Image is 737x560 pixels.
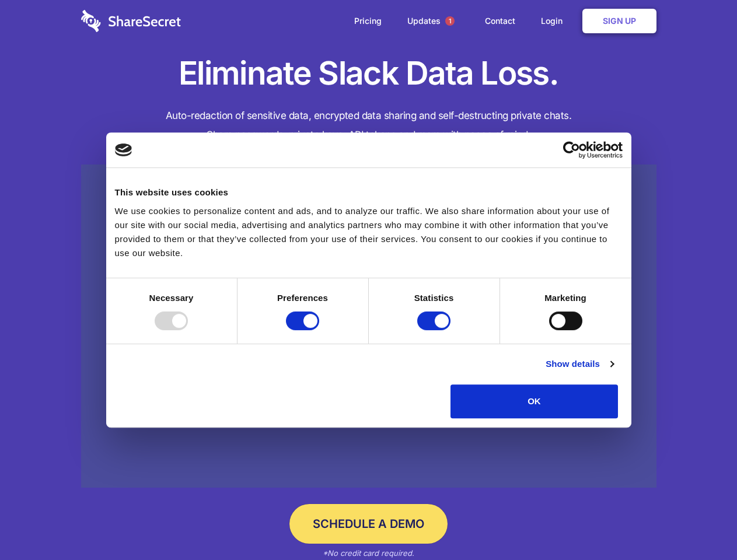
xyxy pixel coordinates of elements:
a: Sign Up [582,9,656,33]
a: Show details [546,357,613,371]
a: Usercentrics Cookiebot - opens in a new window [521,141,623,159]
a: Wistia video thumbnail [81,164,656,488]
h4: Auto-redaction of sensitive data, encrypted data sharing and self-destructing private chats. Shar... [81,106,656,145]
a: Login [529,3,580,39]
button: OK [450,384,618,418]
div: This website uses cookies [115,185,623,199]
div: We use cookies to personalize content and ads, and to analyze our traffic. We also share informat... [115,204,623,260]
strong: Marketing [544,293,586,303]
strong: Necessary [149,293,194,303]
img: logo-wordmark-white-trans-d4663122ce5f474addd5e946df7df03e33cb6a1c49d2221995e7729f52c070b2.svg [81,10,181,32]
span: 1 [445,16,455,26]
em: *No credit card required. [323,548,414,558]
img: logo [115,143,132,156]
strong: Preferences [277,293,328,303]
h1: Eliminate Slack Data Loss. [81,52,656,94]
a: Schedule a Demo [289,504,448,544]
a: Contact [473,3,527,39]
strong: Statistics [414,293,454,303]
a: Pricing [343,3,393,39]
